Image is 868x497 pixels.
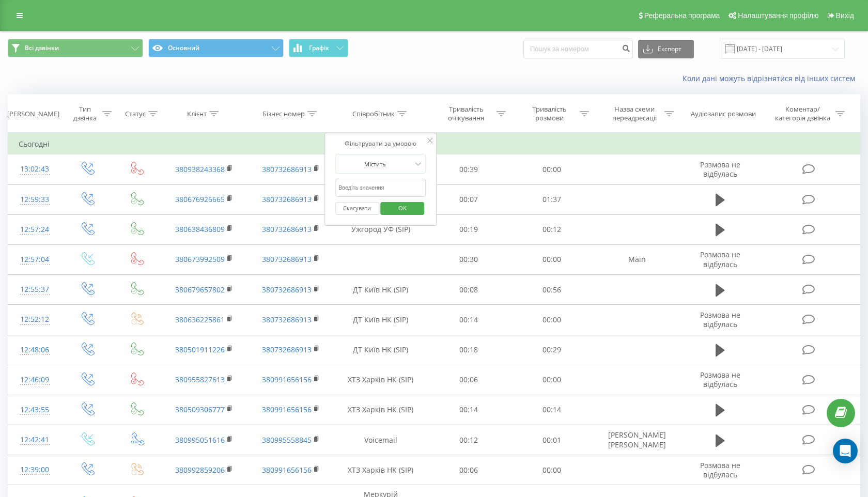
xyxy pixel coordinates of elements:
[175,435,225,445] a: 380995051616
[510,425,594,455] td: 00:01
[175,164,225,174] a: 380938243368
[510,244,594,274] td: 00:00
[262,254,312,264] a: 380732686913
[772,105,833,122] div: Коментар/категорія дзвінка
[19,159,51,179] div: 13:02:43
[175,254,225,264] a: 380673992509
[594,244,680,274] td: Main
[7,110,59,118] div: [PERSON_NAME]
[334,275,427,305] td: ДТ Київ НК (SIP)
[700,370,740,389] span: Розмова не відбулась
[175,194,225,204] a: 380676926665
[352,110,395,118] div: Співробітник
[262,435,312,445] a: 380995558845
[334,305,427,335] td: ДТ Київ НК (SIP)
[510,214,594,244] td: 00:12
[427,214,510,244] td: 00:19
[522,105,577,122] div: Тривалість розмови
[691,110,756,118] div: Аудіозапис розмови
[175,224,225,234] a: 380638436809
[148,39,284,57] button: Основний
[8,39,143,57] button: Всі дзвінки
[262,110,305,118] div: Бізнес номер
[510,335,594,365] td: 00:29
[523,40,633,58] input: Пошук за номером
[700,460,740,479] span: Розмова не відбулась
[335,202,379,215] button: Скасувати
[262,224,312,234] a: 380732686913
[187,110,207,118] div: Клієнт
[607,105,662,122] div: Назва схеми переадресації
[427,184,510,214] td: 00:07
[262,345,312,354] a: 380732686913
[289,39,348,57] button: Графік
[175,315,225,324] a: 380636225861
[70,105,100,122] div: Тип дзвінка
[19,400,51,420] div: 12:43:55
[175,465,225,475] a: 380992859206
[19,279,51,300] div: 12:55:37
[175,285,225,294] a: 380679657802
[700,310,740,329] span: Розмова не відбулась
[334,335,427,365] td: ДТ Київ НК (SIP)
[334,214,427,244] td: Ужгород УФ (SIP)
[19,220,51,240] div: 12:57:24
[427,395,510,425] td: 00:14
[510,184,594,214] td: 01:37
[335,179,426,197] input: Введіть значення
[19,370,51,390] div: 12:46:09
[19,340,51,360] div: 12:48:06
[175,345,225,354] a: 380501911226
[439,105,494,122] div: Тривалість очікування
[25,44,59,52] span: Всі дзвінки
[700,250,740,269] span: Розмова не відбулась
[427,365,510,395] td: 00:06
[19,309,51,330] div: 12:52:12
[262,194,312,204] a: 380732686913
[334,455,427,485] td: ХТЗ Харків НК (SIP)
[262,405,312,414] a: 380991656156
[738,11,818,20] span: Налаштування профілю
[381,202,425,215] button: OK
[388,200,417,216] span: OK
[262,164,312,174] a: 380732686913
[309,44,329,52] span: Графік
[510,395,594,425] td: 00:14
[833,439,858,463] div: Open Intercom Messenger
[510,154,594,184] td: 00:00
[175,405,225,414] a: 380509306777
[334,425,427,455] td: Voicemail
[510,305,594,335] td: 00:00
[262,285,312,294] a: 380732686913
[638,40,694,58] button: Експорт
[335,138,426,149] div: Фільтрувати за умовою
[427,154,510,184] td: 00:39
[594,425,680,455] td: [PERSON_NAME] [PERSON_NAME]
[510,275,594,305] td: 00:56
[125,110,146,118] div: Статус
[427,275,510,305] td: 00:08
[19,250,51,270] div: 12:57:04
[427,335,510,365] td: 00:18
[19,190,51,210] div: 12:59:33
[700,160,740,179] span: Розмова не відбулась
[427,425,510,455] td: 00:12
[836,11,854,20] span: Вихід
[510,365,594,395] td: 00:00
[19,430,51,450] div: 12:42:41
[262,465,312,475] a: 380991656156
[510,455,594,485] td: 00:00
[427,244,510,274] td: 00:30
[427,305,510,335] td: 00:14
[644,11,720,20] span: Реферальна програма
[262,375,312,384] a: 380991656156
[334,365,427,395] td: ХТЗ Харків НК (SIP)
[334,395,427,425] td: ХТЗ Харків НК (SIP)
[427,455,510,485] td: 00:06
[175,375,225,384] a: 380955827613
[8,134,860,154] td: Сьогодні
[683,73,860,83] a: Коли дані можуть відрізнятися вiд інших систем
[262,315,312,324] a: 380732686913
[19,460,51,480] div: 12:39:00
